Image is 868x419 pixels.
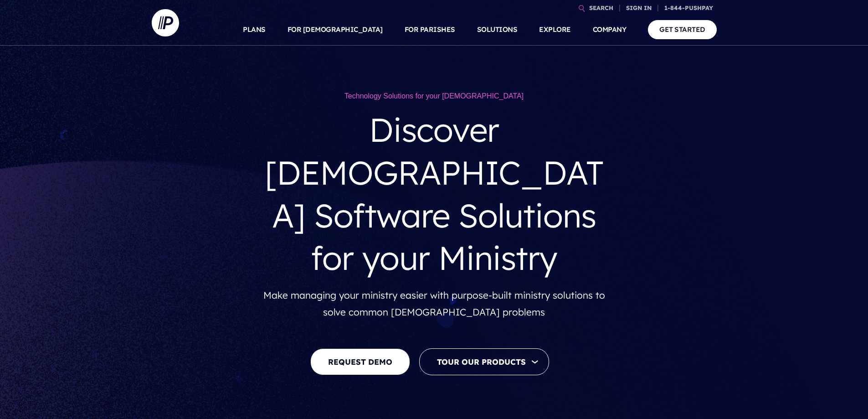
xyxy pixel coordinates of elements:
[648,20,717,39] a: GET STARTED
[263,101,605,286] h3: Discover [DEMOGRAPHIC_DATA] Software Solutions for your Ministry
[263,287,605,321] p: Make managing your ministry easier with purpose-built ministry solutions to solve common [DEMOGRA...
[243,14,266,46] a: PLANS
[263,91,605,101] h1: Technology Solutions for your [DEMOGRAPHIC_DATA]
[419,348,549,375] button: Tour Our Products
[539,14,571,46] a: EXPLORE
[310,348,410,375] a: REQUEST DEMO
[288,14,383,46] a: FOR [DEMOGRAPHIC_DATA]
[593,14,627,46] a: COMPANY
[405,14,455,46] a: FOR PARISHES
[477,14,518,46] a: SOLUTIONS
